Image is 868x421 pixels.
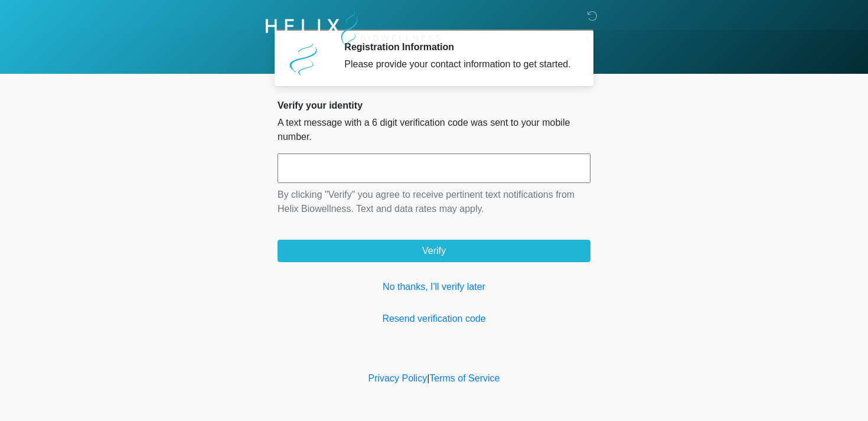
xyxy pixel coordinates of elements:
a: Terms of Service [429,373,500,383]
div: Please provide your contact information to get started. [344,57,573,71]
p: By clicking "Verify" you agree to receive pertinent text notifications from Helix Biowellness. Te... [278,188,590,216]
a: Resend verification code [278,312,590,326]
img: Helix Biowellness Logo [266,9,441,51]
h2: Verify your identity [278,100,590,111]
a: Privacy Policy [368,373,428,383]
a: | [427,373,429,383]
p: A text message with a 6 digit verification code was sent to your mobile number. [278,116,590,144]
a: No thanks, I'll verify later [278,280,590,294]
button: Verify [278,240,590,262]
